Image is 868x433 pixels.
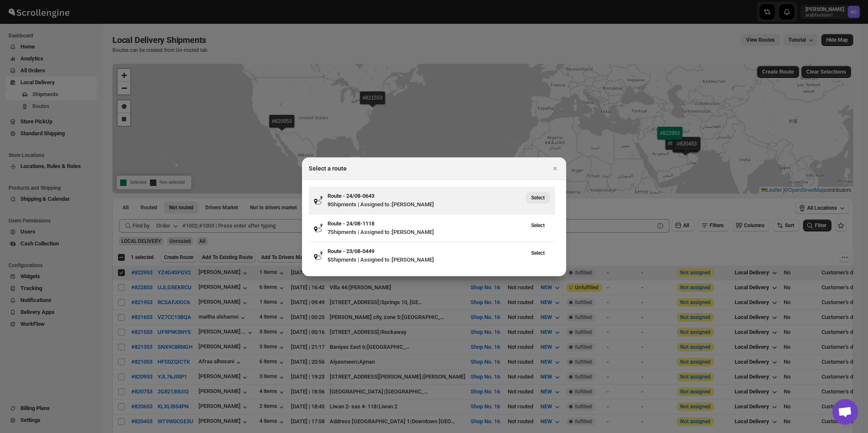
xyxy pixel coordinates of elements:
[328,219,526,228] h3: Route - 24/08-1118
[531,194,545,201] span: Select
[531,250,545,256] span: Select
[328,247,526,256] h3: Route - 23/08-0449
[328,229,331,235] b: 7
[526,192,550,204] button: View Route - 24/08-0643’s latest order
[328,256,331,263] b: 5
[526,219,550,231] button: View Route - 24/08-1118’s latest order
[328,256,526,264] div: Shipments | Assigned to : [PERSON_NAME]
[328,228,526,236] div: Shipments | Assigned to : [PERSON_NAME]
[309,164,347,173] h2: Select a route
[531,222,545,229] span: Select
[328,200,526,209] div: Shipments | Assigned to : [PERSON_NAME]
[832,399,858,424] a: Open chat
[526,247,550,259] button: View Route - 23/08-0449’s latest order
[328,201,331,208] b: 9
[328,192,526,200] h3: Route - 24/08-0643
[549,162,561,174] button: Close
